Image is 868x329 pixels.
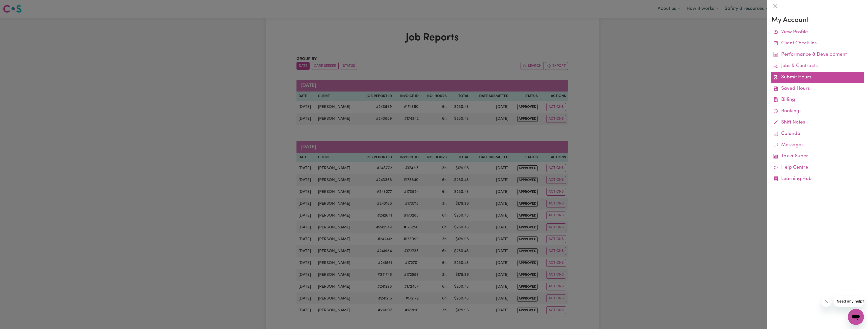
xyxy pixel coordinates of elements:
a: Shift Notes [771,117,864,128]
button: Close [771,2,779,10]
a: Messages [771,140,864,151]
a: Tax & Super [771,151,864,162]
span: Need any help? [3,4,31,8]
a: Billing [771,94,864,106]
iframe: Close message [822,297,832,307]
a: Client Check Ins [771,38,864,49]
a: Bookings [771,106,864,117]
a: Jobs & Contracts [771,61,864,72]
a: Help Centre [771,162,864,173]
a: Calendar [771,128,864,140]
iframe: Button to launch messaging window [848,309,864,325]
a: Learning Hub [771,173,864,185]
iframe: Message from company [834,296,864,307]
a: Saved Hours [771,83,864,95]
a: Performance & Development [771,49,864,61]
h3: My Account [771,16,864,25]
a: Submit Hours [771,72,864,83]
a: View Profile [771,27,864,38]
